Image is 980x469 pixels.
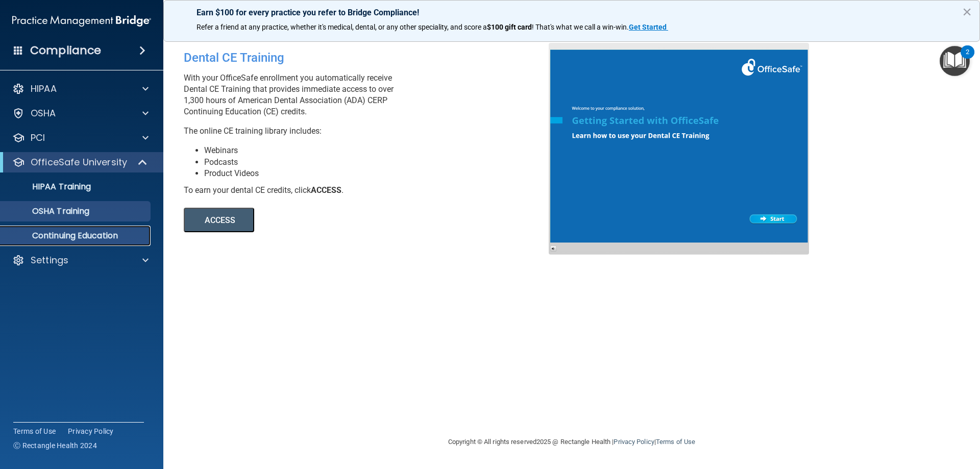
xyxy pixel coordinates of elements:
p: Settings [31,254,68,266]
p: Earn $100 for every practice you refer to Bridge Compliance! [197,8,947,17]
div: Copyright © All rights reserved 2025 @ Rectangle Health | | [385,426,758,458]
p: OSHA [31,107,56,119]
span: Refer a friend at any practice, whether it's medical, dental, or any other speciality, and score a [197,23,487,31]
a: Settings [12,254,149,266]
a: Privacy Policy [614,438,654,446]
li: Podcasts [204,157,556,168]
iframe: Drift Widget Chat Controller [803,397,968,437]
div: To earn your dental CE credits, click . [184,185,556,196]
p: OfficeSafe University [31,156,127,168]
strong: $100 gift card [487,23,532,31]
a: Get Started [629,23,668,31]
h4: Compliance [30,43,101,58]
div: Dental CE Training [184,43,556,72]
span: ! That's what we call a win-win. [532,23,629,31]
li: Product Videos [204,168,556,179]
div: 2 [966,52,969,65]
b: ACCESS [311,185,341,195]
a: Privacy Policy [68,426,114,436]
a: Terms of Use [13,426,56,436]
button: Close [962,4,972,20]
p: HIPAA [31,83,57,95]
a: HIPAA [12,83,149,95]
p: With your OfficeSafe enrollment you automatically receive Dental CE Training that provides immedi... [184,72,556,117]
p: OSHA Training [7,206,89,216]
li: Webinars [204,145,556,156]
p: PCI [31,132,45,144]
a: PCI [12,132,149,144]
a: OfficeSafe University [12,156,148,168]
a: Terms of Use [656,438,695,446]
a: ACCESS [184,217,463,225]
span: Ⓒ Rectangle Health 2024 [13,440,97,451]
p: The online CE training library includes: [184,126,556,137]
p: HIPAA Training [7,182,91,192]
strong: Get Started [629,23,667,31]
button: ACCESS [184,208,254,232]
img: PMB logo [12,11,151,31]
button: Open Resource Center, 2 new notifications [940,46,970,76]
p: Continuing Education [7,231,146,241]
a: OSHA [12,107,149,119]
